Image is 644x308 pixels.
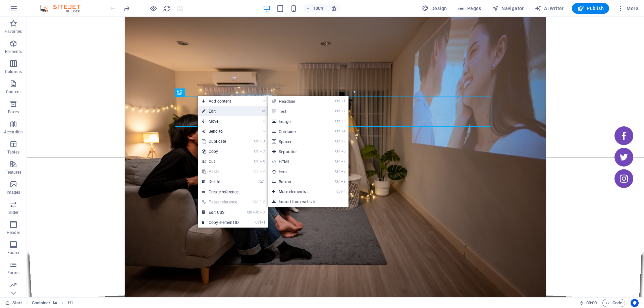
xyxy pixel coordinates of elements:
a: Ctrl5Spacer [268,136,323,146]
i: Ctrl [336,189,342,194]
i: I [261,220,265,225]
nav: breadcrumb [32,299,73,307]
p: Accordion [4,129,23,135]
a: Ctrl9Button [268,177,323,187]
i: On resize automatically adjust zoom level to fit chosen device. [331,5,337,11]
button: Design [419,3,450,14]
i: 8 [341,169,345,174]
i: 7 [341,159,345,164]
span: : [591,300,592,305]
button: reload [163,4,171,12]
i: Ctrl [335,179,340,184]
button: Usercentrics [631,299,639,307]
span: Design [422,5,447,12]
a: Ctrl8Icon [268,167,323,177]
p: Elements [5,49,22,54]
p: Favorites [5,29,22,34]
p: Images [7,190,20,195]
span: 00 00 [586,299,597,307]
span: Add content [198,96,258,106]
i: Alt [253,210,259,214]
i: V [260,169,265,174]
a: ⏎Edit [198,106,243,116]
button: Code [602,299,625,307]
i: Ctrl [247,210,252,214]
button: AI Writer [532,3,567,14]
a: CtrlVPaste [198,167,243,177]
button: Pages [455,3,484,14]
button: More [614,3,641,14]
i: 2 [341,109,345,113]
i: Ctrl [254,139,259,143]
i: ⌦ [259,179,265,184]
a: Ctrl7HTML [268,157,323,167]
a: Ctrl⏎More elements ... [268,187,323,197]
a: Create reference [198,187,268,197]
a: Ctrl3Image [268,116,323,126]
h6: 100% [313,4,324,12]
p: Features [5,170,21,175]
i: 9 [341,179,345,184]
p: Columns [5,69,22,74]
i: Ctrl [255,220,261,225]
i: 5 [341,139,345,143]
i: 3 [341,119,345,123]
a: Ctrl2Text [268,106,323,116]
p: Slider [8,210,19,215]
img: Editor Logo [39,4,89,12]
i: ⏎ [262,109,265,113]
span: Pages [458,5,481,12]
i: C [260,149,265,153]
span: More [617,5,638,12]
div: Design (Ctrl+Alt+Y) [419,3,450,14]
i: This element contains a background [53,301,57,305]
i: Ctrl [254,149,259,153]
i: Ctrl [254,159,259,164]
i: 6 [341,149,345,153]
i: X [260,159,265,164]
a: CtrlCCopy [198,146,243,157]
span: Click to select. Double-click to edit [68,299,73,307]
i: Ctrl [335,139,340,143]
a: CtrlICopy element ID [198,218,243,228]
p: Footer [7,250,19,255]
h6: Session time [579,299,597,307]
i: Ctrl [335,159,340,164]
span: Move [198,116,258,126]
i: 1 [341,99,345,103]
i: Ctrl [335,109,340,113]
i: D [260,139,265,143]
a: Ctrl4Container [268,126,323,136]
i: Ctrl [335,129,340,133]
i: ⇧ [259,200,262,204]
i: V [263,200,265,204]
i: Ctrl [253,200,258,204]
span: Publish [577,5,604,12]
i: Ctrl [254,169,259,174]
span: Navigator [492,5,524,12]
span: Click to select. Double-click to edit [32,299,51,307]
i: Ctrl [335,169,340,174]
button: Navigator [489,3,527,14]
i: Ctrl [335,119,340,123]
button: redo [122,4,130,12]
a: Ctrl6Separator [268,146,323,157]
button: Publish [572,3,609,14]
a: Import from website [268,197,348,207]
p: Boxes [8,109,19,115]
i: Ctrl [335,99,340,103]
i: Ctrl [335,149,340,153]
button: 100% [303,4,327,12]
p: Forms [7,270,19,275]
span: AI Writer [535,5,564,12]
a: Click to cancel selection. Double-click to open Pages [5,299,22,307]
i: Redo: Edit headline (Ctrl+Y, ⌘+Y) [123,5,130,12]
p: Header [7,230,20,235]
i: C [260,210,265,214]
p: Content [6,89,21,95]
a: Send to [198,126,258,136]
span: Code [605,299,622,307]
a: CtrlDDuplicate [198,136,243,146]
a: Ctrl1Headline [268,96,323,106]
a: ⌦Delete [198,177,243,187]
